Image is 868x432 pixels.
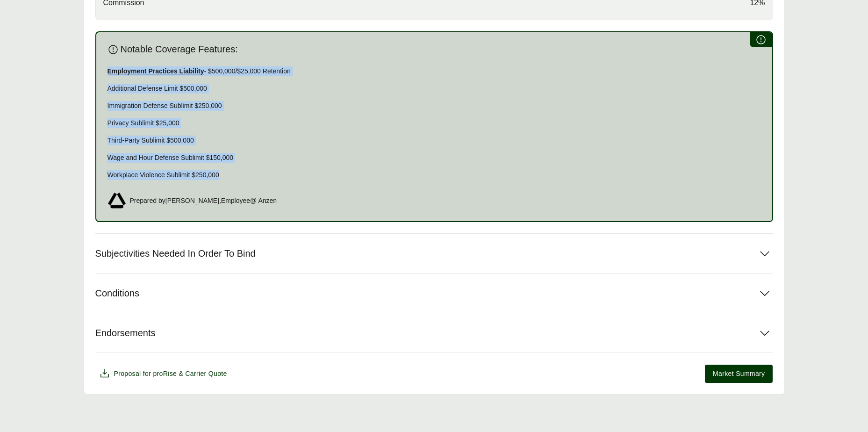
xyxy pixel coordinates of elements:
span: proRise [153,370,177,377]
span: & Carrier Quote [179,370,227,377]
button: Subjectivities Needed In Order To Bind [95,234,773,273]
p: Workplace Violence Sublimit $250,000 [108,170,761,180]
span: Notable Coverage Features: [121,43,238,55]
span: Conditions [95,288,140,299]
button: Endorsements [95,313,773,353]
span: Prepared by [PERSON_NAME] , Employee @ Anzen [130,196,277,206]
span: Market Summary [713,369,765,379]
p: - $500,000/$25,000 Retention [108,66,761,76]
p: Privacy Sublimit $25,000 [108,118,761,128]
button: Conditions [95,274,773,313]
button: Proposal for proRise & Carrier Quote [95,364,231,383]
p: Immigration Defense Sublimit $250,000 [108,101,761,111]
span: Subjectivities Needed In Order To Bind [95,248,256,259]
span: Endorsements [95,327,156,339]
p: Third-Party Sublimit $500,000 [108,136,761,145]
span: Proposal for [114,369,227,379]
p: Additional Defense Limit $500,000 [108,84,761,94]
p: Wage and Hour Defense Sublimit $150,000 [108,153,761,163]
button: Market Summary [705,365,773,383]
u: Employment Practices Liability [108,67,204,75]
